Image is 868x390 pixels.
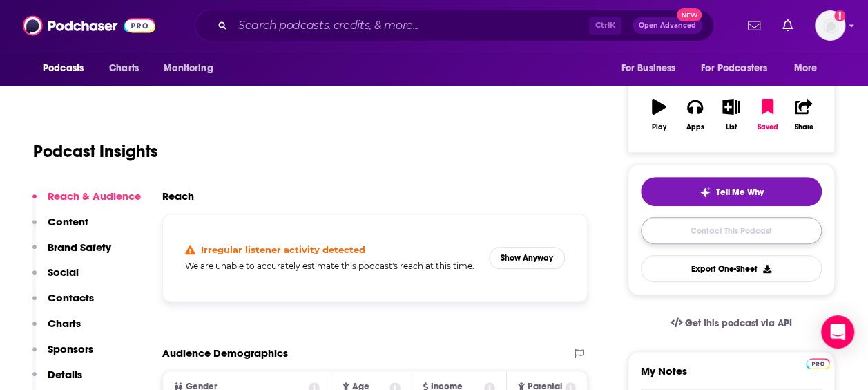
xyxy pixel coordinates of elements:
[641,90,677,140] button: Play
[33,55,102,82] button: open menu
[32,342,93,368] button: Sponsors
[641,217,822,244] a: Contact This Podcast
[32,241,111,266] button: Brand Safety
[185,261,478,271] h5: We are unable to accurately estimate this podcast's reach at this time.
[784,55,835,82] button: open menu
[757,123,778,131] div: Saved
[32,215,88,241] button: Content
[100,55,147,82] a: Charts
[815,10,845,41] button: Show profile menu
[48,368,82,381] p: Details
[677,90,713,140] button: Apps
[32,266,79,291] button: Social
[713,90,749,140] button: List
[48,342,93,355] p: Sponsors
[162,189,194,203] h2: Reach
[32,317,81,342] button: Charts
[164,59,213,78] span: Monitoring
[611,55,693,82] button: open menu
[201,244,365,255] h4: Irregular listener activity detected
[641,255,822,282] button: Export One-Sheet
[652,123,666,131] div: Play
[489,247,565,269] button: Show Anyway
[162,346,288,360] h2: Audience Demographics
[834,10,845,21] svg: Add a profile image
[786,90,822,140] button: Share
[692,55,787,82] button: open menu
[806,356,830,369] a: Pro website
[589,17,621,35] span: Ctrl K
[641,177,822,206] button: tell me why sparkleTell Me Why
[700,187,711,198] img: tell me why sparkle
[233,15,589,37] input: Search podcasts, credits, & more...
[677,8,702,21] span: New
[641,364,822,389] label: My Notes
[33,141,158,162] h1: Podcast Insights
[32,189,141,215] button: Reach & Audience
[154,55,231,82] button: open menu
[48,189,141,203] p: Reach & Audience
[716,187,764,198] span: Tell Me Why
[48,215,88,228] p: Content
[48,291,94,304] p: Contacts
[621,59,675,78] span: For Business
[639,22,696,29] span: Open Advanced
[109,59,139,78] span: Charts
[794,123,813,131] div: Share
[815,10,845,41] img: User Profile
[48,317,81,330] p: Charts
[195,10,714,41] div: Search podcasts, credits, & more...
[749,90,785,140] button: Saved
[685,317,792,329] span: Get this podcast via API
[686,123,704,131] div: Apps
[815,10,845,41] span: Logged in as amoscac10
[32,291,94,317] button: Contacts
[48,266,79,279] p: Social
[23,12,155,39] img: Podchaser - Follow, Share and Rate Podcasts
[48,241,111,254] p: Brand Safety
[777,14,798,37] a: Show notifications dropdown
[633,17,702,34] button: Open AdvancedNew
[701,59,767,78] span: For Podcasters
[43,59,84,78] span: Podcasts
[742,14,766,37] a: Show notifications dropdown
[659,306,803,340] a: Get this podcast via API
[821,315,854,349] div: Open Intercom Messenger
[806,358,830,369] img: Podchaser Pro
[794,59,818,78] span: More
[726,123,737,131] div: List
